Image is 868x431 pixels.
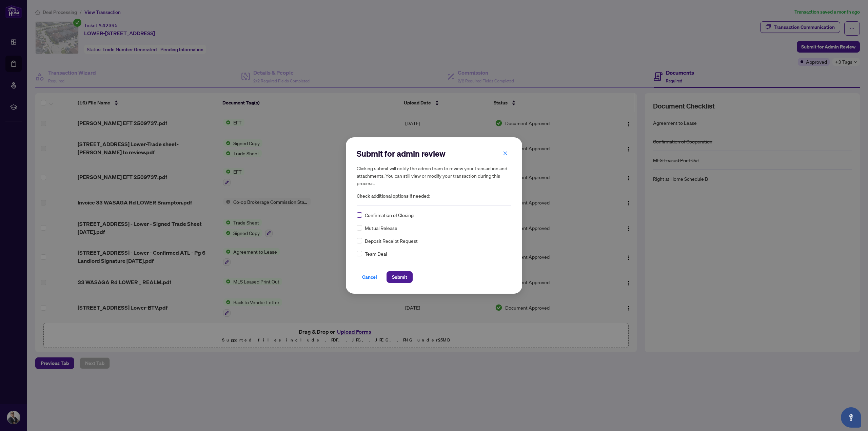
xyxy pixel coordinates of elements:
span: Team Deal [365,250,387,257]
span: close [503,151,508,156]
span: Check additional options if needed: [357,192,511,200]
span: Confirmation of Closing [365,211,414,219]
span: Deposit Receipt Request [365,237,418,244]
span: Cancel [362,272,377,282]
button: Cancel [357,271,382,283]
span: Mutual Release [365,224,397,232]
h5: Clicking submit will notify the admin team to review your transaction and attachments. You can st... [357,164,511,187]
h2: Submit for admin review [357,148,511,159]
button: Submit [387,271,413,283]
span: Submit [392,272,407,282]
button: Open asap [841,407,861,428]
